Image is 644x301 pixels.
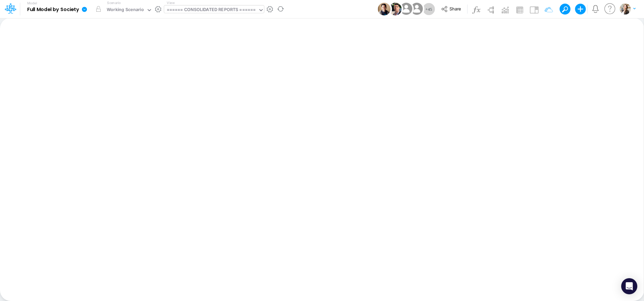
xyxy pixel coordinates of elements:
[167,6,256,14] div: ====== CONSOLIDATED REPORTS ======
[27,1,37,5] label: Model
[27,7,79,13] b: Full Model by Society
[409,1,424,16] img: User Image Icon
[449,6,461,11] span: Share
[621,278,637,294] div: Open Intercom Messenger
[592,5,599,13] a: Notifications
[425,7,432,11] span: + 45
[378,3,390,15] img: User Image Icon
[167,0,174,5] label: View
[389,3,401,15] img: User Image Icon
[107,6,144,14] div: Working Scenario
[438,4,466,14] button: Share
[107,0,121,5] label: Scenario
[398,1,414,16] img: User Image Icon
